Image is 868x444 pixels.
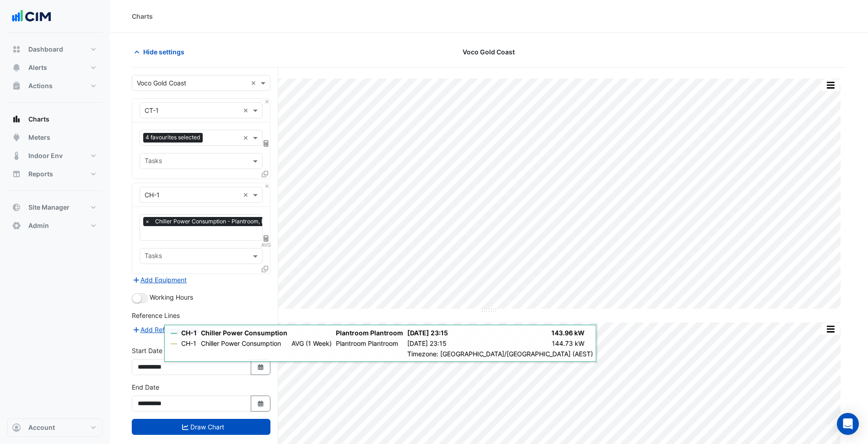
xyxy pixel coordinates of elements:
[264,99,270,105] button: Close
[251,78,259,88] span: Clear
[243,106,251,115] span: Clear
[132,311,180,320] label: Reference Lines
[28,423,55,432] span: Account
[12,151,21,160] app-icon: Indoor Env
[12,133,21,142] app-icon: Meters
[463,47,515,57] span: Voco Gold Coast
[28,221,49,230] span: Admin
[28,45,63,54] span: Dashboard
[143,217,151,226] span: ×
[132,346,162,355] label: Start Date
[143,47,184,57] span: Hide settings
[257,363,265,371] fa-icon: Select Date
[821,79,840,91] button: More Options
[11,7,52,26] img: Company Logo
[7,418,102,437] button: Account
[28,81,53,90] span: Actions
[7,40,102,58] button: Dashboard
[7,165,102,183] button: Reports
[12,221,21,230] app-icon: Admin
[143,133,203,142] span: 4 favourites selected
[262,139,270,147] span: Choose Function
[7,217,102,235] button: Admin
[7,198,102,217] button: Site Manager
[243,133,251,143] span: Clear
[821,323,840,335] button: More Options
[12,45,21,54] app-icon: Dashboard
[12,63,21,72] app-icon: Alerts
[12,115,21,124] app-icon: Charts
[150,293,193,301] span: Working Hours
[12,169,21,179] app-icon: Reports
[7,128,102,147] button: Meters
[28,203,70,212] span: Site Manager
[153,217,291,226] span: Chiller Power Consumption - Plantroom, Plantroom
[28,133,50,142] span: Meters
[28,115,49,124] span: Charts
[132,419,270,435] button: Draw Chart
[132,382,159,392] label: End Date
[132,275,187,285] button: Add Equipment
[7,110,102,128] button: Charts
[7,58,102,77] button: Alerts
[262,265,268,273] span: Clone Favourites and Tasks from this Equipment to other Equipment
[28,169,53,179] span: Reports
[12,81,21,90] app-icon: Actions
[28,151,63,160] span: Indoor Env
[837,413,859,435] div: Open Intercom Messenger
[262,170,268,178] span: Clone Favourites and Tasks from this Equipment to other Equipment
[262,234,270,242] span: Choose Function
[143,251,162,263] div: Tasks
[132,324,200,335] button: Add Reference Line
[12,203,21,212] app-icon: Site Manager
[132,11,153,21] div: Charts
[264,183,270,189] button: Close
[28,63,47,72] span: Alerts
[7,77,102,95] button: Actions
[143,156,162,168] div: Tasks
[243,190,251,200] span: Clear
[261,241,270,248] span: AVG
[7,147,102,165] button: Indoor Env
[132,44,190,60] button: Hide settings
[257,400,265,407] fa-icon: Select Date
